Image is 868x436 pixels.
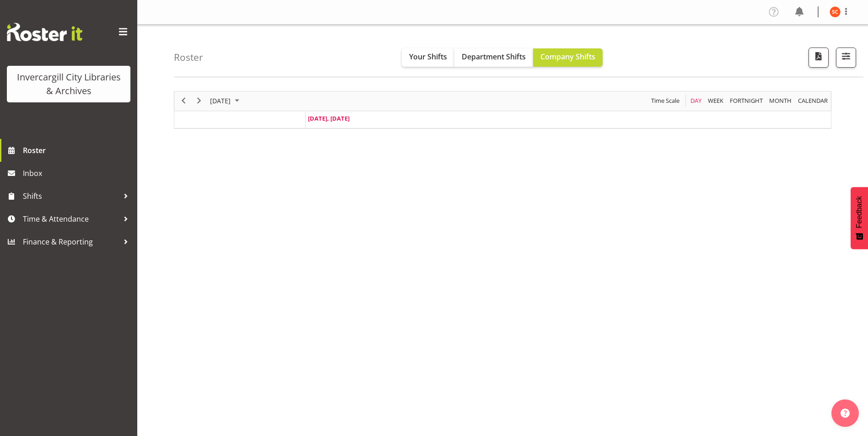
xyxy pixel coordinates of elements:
button: Timeline Month [768,95,793,106]
img: serena-casey11690.jpg [830,6,841,17]
div: next period [191,91,207,111]
span: Time Scale [650,95,680,106]
span: Day [690,95,702,106]
div: Invercargill City Libraries & Archives [16,70,121,98]
div: October 6, 2025 [207,91,245,111]
button: Time Scale [650,95,681,106]
button: Month [797,95,830,106]
span: Company Shifts [540,52,595,62]
span: Week [707,95,724,106]
button: Timeline Week [706,95,725,106]
span: Shifts [23,189,119,203]
button: Previous [178,95,190,106]
span: [DATE], [DATE] [308,114,350,122]
div: Timeline Day of October 6, 2025 [174,91,831,129]
button: Company Shifts [533,48,603,67]
button: Fortnight [728,95,765,106]
div: previous period [176,91,191,111]
span: Inbox [23,166,133,180]
button: Download a PDF of the roster for the current day [809,48,829,68]
img: help-xxl-2.png [841,409,850,418]
button: Feedback - Show survey [851,187,868,249]
button: Timeline Day [689,95,703,106]
span: Month [768,95,793,106]
span: Finance & Reporting [23,235,119,249]
span: Roster [23,144,133,157]
button: Filter Shifts [836,48,856,68]
h4: Roster [174,52,203,63]
span: Time & Attendance [23,212,119,226]
span: [DATE] [209,95,232,106]
span: Feedback [855,196,863,228]
span: Fortnight [729,95,764,106]
span: Department Shifts [462,52,526,62]
img: Rosterit website logo [7,23,82,41]
button: Next [193,95,205,106]
span: calendar [797,95,829,106]
span: Your Shifts [409,52,447,62]
button: Your Shifts [402,48,454,67]
button: Department Shifts [454,48,533,67]
button: October 2025 [209,95,243,106]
